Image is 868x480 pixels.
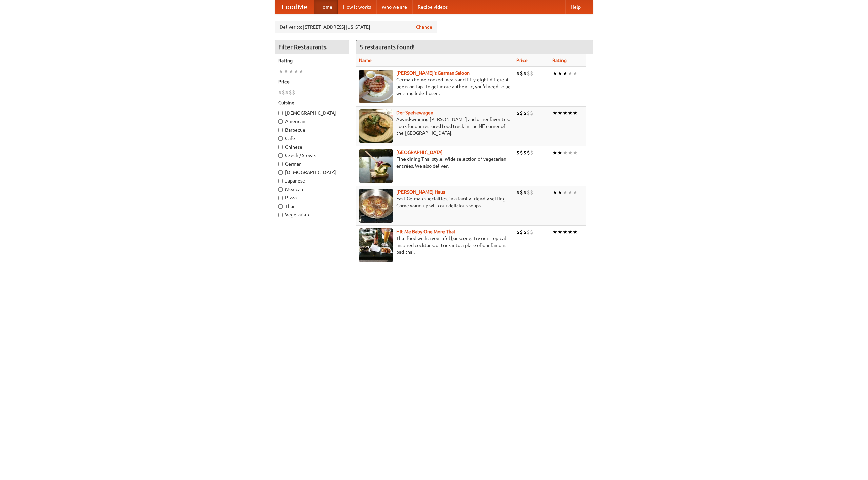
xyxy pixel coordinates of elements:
a: Home [314,0,338,14]
li: ★ [568,70,573,77]
input: Thai [278,204,283,209]
p: Award-winning [PERSON_NAME] and other favorites. Look for our restored food truck in the NE corne... [359,116,511,136]
a: Price [516,58,528,63]
ng-pluralize: 5 restaurants found! [360,44,415,50]
h5: Rating [278,57,346,64]
li: $ [282,89,285,96]
a: Change [416,24,432,31]
label: Barbecue [278,127,346,133]
input: Mexican [278,187,283,192]
label: German [278,160,346,167]
li: $ [523,149,527,156]
a: FoodMe [275,0,314,14]
input: Chinese [278,145,283,149]
li: ★ [568,109,573,117]
a: [PERSON_NAME]'s German Saloon [396,70,470,76]
li: $ [530,228,533,236]
label: Vegetarian [278,211,346,218]
li: ★ [557,109,563,117]
img: speisewagen.jpg [359,109,393,143]
p: Fine dining Thai-style. Wide selection of vegetarian entrées. We also deliver. [359,156,511,169]
li: ★ [563,228,568,236]
a: How it works [338,0,376,14]
li: $ [530,70,533,77]
li: $ [523,70,527,77]
li: ★ [552,149,557,156]
li: ★ [573,149,578,156]
a: Who we are [376,0,412,14]
input: Japanese [278,179,283,183]
label: Pizza [278,194,346,201]
li: $ [278,89,282,96]
li: $ [520,228,523,236]
a: Rating [552,58,567,63]
p: German home-cooked meals and fifty-eight different beers on tap. To get more authentic, you'd nee... [359,76,511,97]
li: $ [523,189,527,196]
a: Hit Me Baby One More Thai [396,229,455,234]
li: $ [527,189,530,196]
a: Recipe videos [412,0,453,14]
li: ★ [552,189,557,196]
p: East German specialties, in a family-friendly setting. Come warm up with our delicious soups. [359,195,511,209]
li: ★ [294,68,299,75]
a: [PERSON_NAME] Haus [396,189,445,195]
li: $ [289,89,292,96]
li: ★ [573,109,578,117]
label: [DEMOGRAPHIC_DATA] [278,110,346,116]
li: $ [516,228,520,236]
div: Deliver to: [STREET_ADDRESS][US_STATE] [275,21,437,33]
li: ★ [557,228,563,236]
label: Thai [278,203,346,210]
label: Czech / Slovak [278,152,346,159]
li: $ [520,149,523,156]
li: $ [530,189,533,196]
input: Cafe [278,136,283,141]
label: Japanese [278,177,346,184]
a: [GEOGRAPHIC_DATA] [396,150,443,155]
li: ★ [563,189,568,196]
input: [DEMOGRAPHIC_DATA] [278,170,283,175]
li: $ [530,149,533,156]
li: $ [516,189,520,196]
a: Der Speisewagen [396,110,433,115]
li: $ [520,189,523,196]
li: ★ [573,189,578,196]
li: $ [516,109,520,117]
li: $ [527,109,530,117]
img: babythai.jpg [359,228,393,262]
li: $ [516,149,520,156]
img: kohlhaus.jpg [359,189,393,223]
img: esthers.jpg [359,70,393,103]
li: ★ [568,149,573,156]
a: Help [565,0,586,14]
li: $ [520,70,523,77]
h5: Cuisine [278,99,346,106]
li: ★ [573,70,578,77]
li: ★ [557,189,563,196]
li: $ [285,89,289,96]
li: $ [527,149,530,156]
li: $ [530,109,533,117]
label: Mexican [278,186,346,193]
li: $ [516,70,520,77]
li: $ [527,228,530,236]
li: ★ [283,68,289,75]
a: Name [359,58,372,63]
li: ★ [563,149,568,156]
label: Chinese [278,143,346,150]
input: Czech / Slovak [278,153,283,158]
input: Pizza [278,196,283,200]
li: ★ [557,149,563,156]
input: [DEMOGRAPHIC_DATA] [278,111,283,115]
input: Vegetarian [278,213,283,217]
p: Thai food with a youthful bar scene. Try our tropical inspired cocktails, or tuck into a plate of... [359,235,511,255]
h4: Filter Restaurants [275,40,349,54]
li: ★ [552,70,557,77]
li: ★ [557,70,563,77]
h5: Price [278,78,346,85]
